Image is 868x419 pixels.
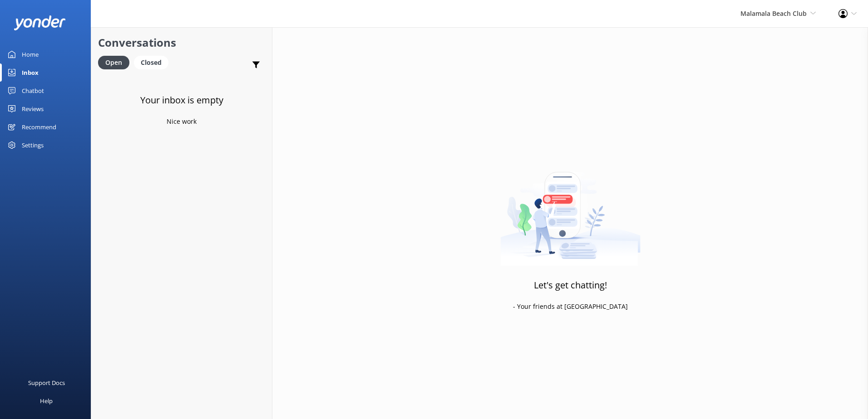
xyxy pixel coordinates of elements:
[22,136,44,154] div: Settings
[500,153,641,266] img: artwork of a man stealing a conversation from at giant smartphone
[22,63,39,82] div: Inbox
[134,57,173,67] a: Closed
[40,392,53,410] div: Help
[513,302,628,312] p: - Your friends at [GEOGRAPHIC_DATA]
[14,15,66,30] img: yonder-white-logo.png
[98,56,129,69] div: Open
[140,93,223,107] h3: Your inbox is empty
[98,34,265,51] h2: Conversations
[98,57,134,67] a: Open
[740,9,807,18] span: Malamala Beach Club
[22,45,39,63] div: Home
[22,82,44,100] div: Chatbot
[167,117,197,127] p: Nice work
[28,374,65,392] div: Support Docs
[134,56,168,69] div: Closed
[534,278,607,292] h3: Let's get chatting!
[22,118,56,136] div: Recommend
[22,100,44,118] div: Reviews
